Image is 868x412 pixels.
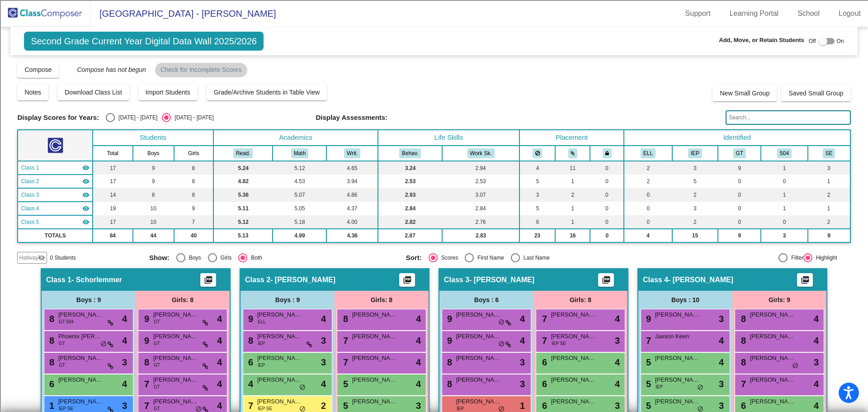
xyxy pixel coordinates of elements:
span: 0 Students [50,254,75,262]
td: 3 [519,188,556,202]
button: Import Students [138,84,198,100]
span: Class 2 [21,177,39,185]
td: 5.12 [213,215,273,229]
td: 9 [718,161,761,175]
span: [PERSON_NAME] [PERSON_NAME] [456,332,501,341]
th: 504 Plan [761,146,807,161]
th: Placement [519,130,624,146]
span: Second Grade Current Year Digital Data Wall 2025/2026 [24,32,264,51]
td: 10 [133,202,175,215]
th: Total [93,146,132,161]
span: Class 4 [21,204,39,213]
span: do_not_disturb_alt [498,341,505,348]
td: 5.11 [213,202,273,215]
div: Boys : 9 [241,291,335,309]
span: 3 [719,312,724,326]
td: 5 [519,175,556,188]
td: 17 [93,215,132,229]
span: [PERSON_NAME] [257,375,302,384]
span: 7 [644,336,651,346]
td: 0 [761,175,807,188]
td: 1 [555,215,590,229]
td: 2 [624,175,672,188]
span: Add, Move, or Retain Students [719,36,804,45]
span: 4 [122,377,127,391]
span: [PERSON_NAME] [750,354,795,363]
td: 8 [174,161,213,175]
td: 1 [808,202,850,215]
span: IEP [258,340,265,347]
span: [PERSON_NAME] [456,354,501,363]
span: 4 [615,312,620,326]
span: IEP [258,362,265,369]
th: Individualized Education Plan [672,146,718,161]
th: Keep with teacher [590,146,624,161]
span: 4 [122,334,127,347]
mat-icon: picture_as_pdf [800,275,811,288]
th: Keep away students [519,146,556,161]
span: do_not_disturb_alt [792,362,798,369]
td: 7 [174,215,213,229]
span: [PERSON_NAME] [58,375,104,384]
button: Print Students Details [399,273,415,287]
td: 9 [133,161,175,175]
td: 5.18 [273,215,326,229]
button: Print Students Details [797,273,813,287]
span: 4 [217,312,222,326]
span: ELL [258,318,266,325]
span: 5 [644,357,651,367]
td: 0 [590,188,624,202]
span: 9 [445,336,452,346]
td: 1 [761,161,807,175]
th: Gifted and Talented [718,146,761,161]
mat-radio-group: Select an option [106,113,213,122]
td: 9 [174,202,213,215]
span: 7 [540,336,547,346]
mat-icon: visibility [82,205,90,212]
span: 9 [246,314,253,324]
td: 4.86 [326,188,378,202]
span: GT [154,318,160,325]
td: 2 [624,161,672,175]
td: 3.94 [326,175,378,188]
span: 8 [47,314,54,324]
div: Last Name [520,254,550,262]
td: 0 [590,229,624,242]
td: 3.07 [442,188,519,202]
div: [DATE] - [DATE] [115,114,157,122]
div: Filter [788,254,803,262]
td: 1 [761,202,807,215]
td: 2.87 [378,229,442,242]
td: 2 [555,188,590,202]
td: TOTALS [18,229,93,242]
span: [PERSON_NAME] [PERSON_NAME] [352,310,397,319]
td: 2.94 [442,161,519,175]
span: Compose [24,66,52,73]
span: [PERSON_NAME] [352,375,397,384]
mat-icon: picture_as_pdf [203,275,214,288]
span: [PERSON_NAME] [655,375,700,384]
th: Academics [213,130,378,146]
td: 0 [718,215,761,229]
span: 4 [217,334,222,347]
span: Class 1 [46,275,71,284]
span: [PERSON_NAME] [153,310,198,319]
button: SE [823,148,835,158]
span: [PERSON_NAME] [352,354,397,363]
td: 16 [555,229,590,242]
mat-icon: visibility [82,178,90,185]
span: [PERSON_NAME] [750,310,795,319]
div: Boys : 10 [638,291,732,309]
td: 6 [133,188,175,202]
td: 3 [761,229,807,242]
td: 10 [133,215,175,229]
span: 8 [47,357,54,367]
span: 4 [122,312,127,326]
td: 0 [590,161,624,175]
span: Display Scores for Years: [17,114,99,122]
div: Girls [217,254,232,262]
th: Life Skills [378,130,519,146]
span: 4 [520,312,525,326]
td: 0 [624,202,672,215]
span: - [PERSON_NAME] [270,275,335,284]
